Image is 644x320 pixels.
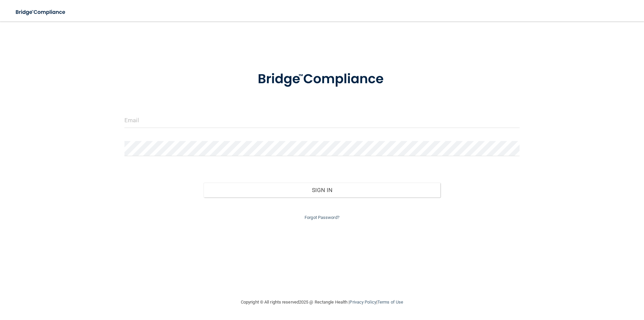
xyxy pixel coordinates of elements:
[350,300,376,305] a: Privacy Policy
[305,215,339,220] a: Forgot Password?
[10,5,72,19] img: bridge_compliance_login_screen.278c3ca4.svg
[244,62,400,97] img: bridge_compliance_login_screen.278c3ca4.svg
[204,183,441,197] button: Sign In
[124,113,520,128] input: Email
[377,300,403,305] a: Terms of Use
[200,291,444,313] div: Copyright © All rights reserved 2025 @ Rectangle Health | |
